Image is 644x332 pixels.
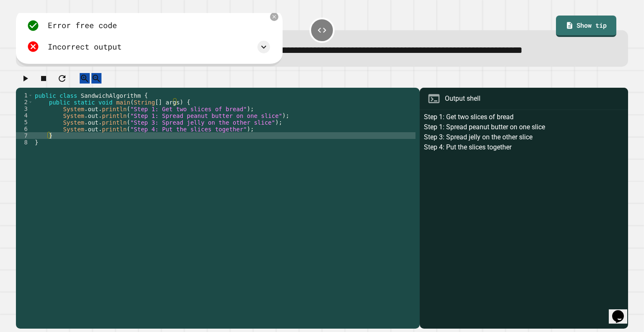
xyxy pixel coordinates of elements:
[16,132,33,139] div: 7
[48,20,117,31] div: Error free code
[48,41,122,53] div: Incorrect output
[609,298,636,324] iframe: chat widget
[16,92,33,99] div: 1
[16,139,33,146] div: 8
[16,125,33,132] div: 6
[16,105,33,112] div: 3
[28,99,33,105] span: Toggle code folding, rows 2 through 7
[16,119,33,125] div: 5
[424,112,623,329] div: Step 1: Get two slices of bread Step 1: Spread peanut butter on one slice Step 3: Spread jelly on...
[445,94,480,104] div: Output shell
[556,16,616,37] a: Show tip
[28,92,33,99] span: Toggle code folding, rows 1 through 8
[16,112,33,119] div: 4
[16,99,33,105] div: 2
